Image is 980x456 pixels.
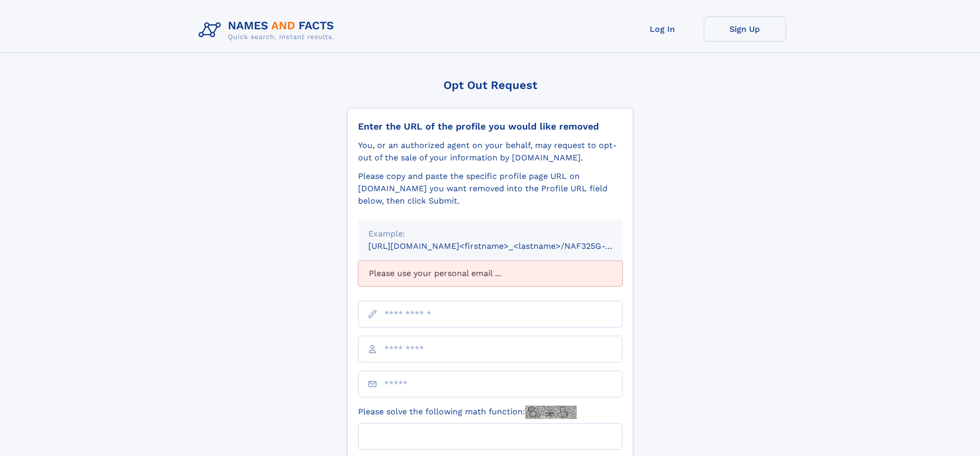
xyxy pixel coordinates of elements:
div: You, or an authorized agent on your behalf, may request to opt-out of the sale of your informatio... [358,139,622,164]
div: Please use your personal email ... [358,261,622,286]
small: [URL][DOMAIN_NAME]<firstname>_<lastname>/NAF325G-xxxxxxxx [368,241,642,251]
a: Log In [621,16,704,42]
div: Please copy and paste the specific profile page URL on [DOMAIN_NAME] you want removed into the Pr... [358,170,622,207]
a: Sign Up [704,16,786,42]
label: Please solve the following math function: [358,406,577,419]
img: Logo Names and Facts [194,16,343,44]
div: Opt Out Request [347,79,633,92]
div: Example: [368,228,612,240]
div: Enter the URL of the profile you would like removed [358,121,622,132]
